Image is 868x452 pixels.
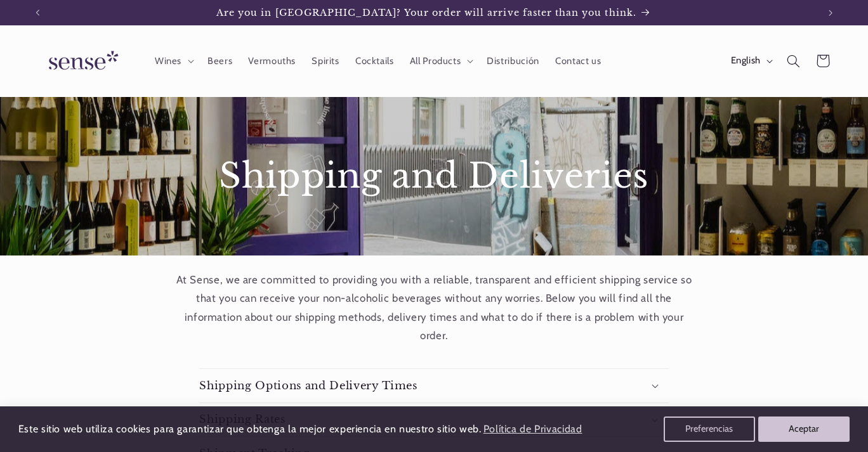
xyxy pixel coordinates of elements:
summary: Shipping Rates [199,403,668,437]
a: Distribución [479,47,548,75]
p: At Sense, we are committed to providing you with a reliable, transparent and efficient shipping s... [174,271,694,345]
span: Este sitio web utiliza cookies para garantizar que obtenga la mejor experiencia en nuestro sitio ... [18,423,482,435]
span: Wines [155,55,181,67]
summary: All Products [402,47,479,75]
h3: Shipping Options and Delivery Times [199,379,417,392]
a: Política de Privacidad (opens in a new tab) [481,418,584,441]
summary: Wines [147,47,199,75]
a: Vermouths [240,47,304,75]
span: Beers [207,55,232,67]
a: Beers [199,47,240,75]
summary: Shipping Options and Delivery Times [199,369,668,403]
a: Cocktails [347,47,402,75]
span: English [731,54,761,68]
a: Spirits [304,47,348,75]
summary: Search [779,46,808,75]
button: English [723,48,779,74]
h1: Shipping and Deliveries [164,154,703,198]
span: Spirits [312,55,339,67]
span: Cocktails [355,55,394,67]
span: Contact us [555,55,601,67]
span: Distribución [487,55,539,67]
button: Preferencias [664,416,755,442]
button: Aceptar [758,416,850,442]
img: Sense [34,43,129,79]
a: Contact us [547,47,609,75]
span: All Products [410,55,461,67]
span: Vermouths [248,55,296,67]
a: Sense [29,38,134,84]
span: Are you in [GEOGRAPHIC_DATA]? Your order will arrive faster than you think. [216,7,636,18]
